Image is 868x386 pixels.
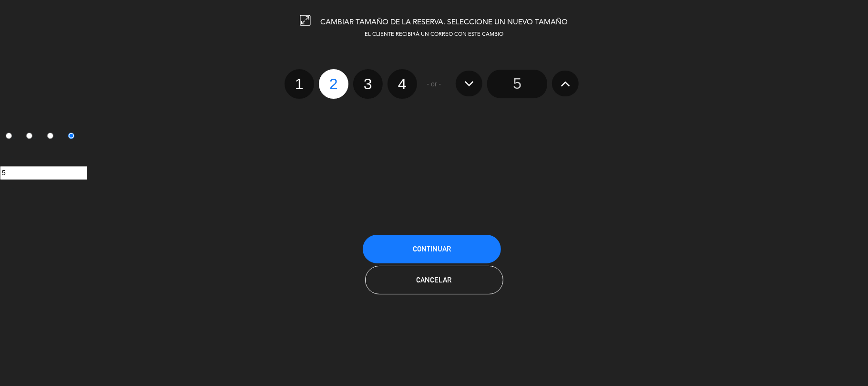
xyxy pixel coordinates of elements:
[363,235,501,263] button: Continuar
[26,133,32,139] input: 2
[285,69,314,99] label: 1
[417,276,452,284] span: Cancelar
[365,32,503,37] span: EL CLIENTE RECIBIRÁ UN CORREO CON ESTE CAMBIO
[319,69,348,99] label: 2
[353,69,383,99] label: 3
[427,79,441,90] span: - or -
[6,133,12,139] input: 1
[21,129,42,145] label: 2
[42,129,63,145] label: 3
[62,129,83,145] label: 4
[47,133,53,139] input: 3
[413,245,451,253] span: Continuar
[321,19,568,26] span: CAMBIAR TAMAÑO DE LA RESERVA. SELECCIONE UN NUEVO TAMAÑO
[68,133,74,139] input: 4
[365,266,503,294] button: Cancelar
[388,69,417,99] label: 4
